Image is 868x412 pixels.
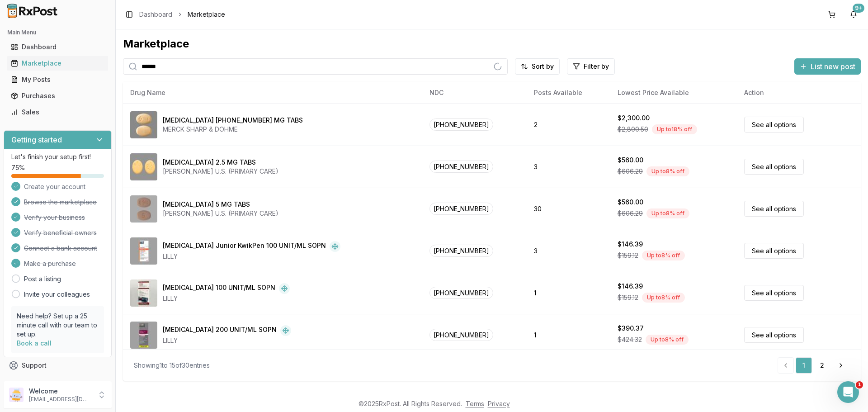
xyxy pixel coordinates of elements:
[163,209,278,218] div: [PERSON_NAME] U.S. (PRIMARY CARE)
[618,198,643,207] div: $560.00
[4,374,112,390] button: Feedback
[527,82,610,104] th: Posts Available
[11,43,104,52] div: Dashboard
[163,167,278,176] div: [PERSON_NAME] U.S. (PRIMARY CARE)
[24,244,97,253] span: Connect a bank account
[7,71,108,88] a: My Posts
[139,10,225,19] nav: breadcrumb
[7,104,108,120] a: Sales
[618,125,648,134] span: $2,800.50
[4,89,112,103] button: Purchases
[17,339,52,347] a: Book a call
[584,62,609,71] span: Filter by
[22,377,52,386] span: Feedback
[744,243,804,259] a: See all options
[4,4,61,18] img: RxPost Logo
[642,251,685,260] div: Up to 8 % off
[24,290,90,299] a: Invite your colleagues
[610,82,737,104] th: Lowest Price Available
[837,381,859,403] iframe: Intercom live chat
[429,118,493,131] span: [PHONE_NUMBER]
[11,108,104,117] div: Sales
[429,161,493,173] span: [PHONE_NUMBER]
[123,37,861,51] div: Marketplace
[488,400,510,407] a: Privacy
[7,29,108,36] h2: Main Menu
[567,58,615,75] button: Filter by
[11,152,104,161] p: Let's finish your setup first!
[527,230,610,272] td: 3
[7,88,108,104] a: Purchases
[856,381,863,388] span: 1
[422,82,526,104] th: NDC
[24,275,61,284] a: Post a listing
[17,312,99,339] p: Need help? Set up a 25 minute call with our team to set up.
[527,272,610,314] td: 1
[11,134,62,145] h3: Getting started
[737,82,861,104] th: Action
[515,58,560,75] button: Sort by
[163,241,326,252] div: [MEDICAL_DATA] Junior KwikPen 100 UNIT/ML SOPN
[429,329,493,341] span: [PHONE_NUMBER]
[744,201,804,217] a: See all options
[618,156,643,165] div: $560.00
[618,240,643,249] div: $146.39
[527,188,610,230] td: 30
[811,61,855,72] span: List new post
[618,335,642,344] span: $424.32
[134,361,210,370] div: Showing 1 to 15 of 30 entries
[466,400,484,407] a: Terms
[618,282,643,291] div: $146.39
[429,203,493,215] span: [PHONE_NUMBER]
[130,237,157,265] img: HumaLOG Junior KwikPen 100 UNIT/ML SOPN
[130,195,157,223] img: Eliquis 5 MG TABS
[163,252,340,261] div: LILLY
[744,327,804,343] a: See all options
[642,293,685,303] div: Up to 8 % off
[24,259,76,268] span: Make a purchase
[4,105,112,119] button: Sales
[618,167,643,176] span: $606.29
[11,75,104,84] div: My Posts
[846,7,861,22] button: 9+
[163,200,250,209] div: [MEDICAL_DATA] 5 MG TABS
[618,209,643,218] span: $606.29
[744,285,804,301] a: See all options
[7,39,108,55] a: Dashboard
[163,116,303,125] div: [MEDICAL_DATA] [PHONE_NUMBER] MG TABS
[794,63,861,72] a: List new post
[130,322,157,349] img: HumaLOG KwikPen 200 UNIT/ML SOPN
[24,228,97,237] span: Verify beneficial owners
[4,357,112,374] button: Support
[618,324,644,333] div: $390.37
[24,198,97,207] span: Browse the marketplace
[11,163,25,172] span: 75 %
[9,388,24,402] img: User avatar
[130,111,157,138] img: Delstrigo 100-300-300 MG TABS
[123,82,422,104] th: Drug Name
[814,357,830,374] a: 2
[429,287,493,299] span: [PHONE_NUMBER]
[11,59,104,68] div: Marketplace
[618,251,638,260] span: $159.12
[163,158,256,167] div: [MEDICAL_DATA] 2.5 MG TABS
[4,72,112,87] button: My Posts
[527,146,610,188] td: 3
[646,208,689,218] div: Up to 8 % off
[832,357,850,374] a: Go to next page
[527,314,610,356] td: 1
[130,279,157,307] img: HumaLOG KwikPen 100 UNIT/ML SOPN
[744,159,804,175] a: See all options
[532,62,554,71] span: Sort by
[130,153,157,180] img: Eliquis 2.5 MG TABS
[163,283,275,294] div: [MEDICAL_DATA] 100 UNIT/ML SOPN
[527,104,610,146] td: 2
[744,117,804,133] a: See all options
[429,245,493,257] span: [PHONE_NUMBER]
[4,40,112,54] button: Dashboard
[618,114,650,123] div: $2,300.00
[24,213,85,222] span: Verify your business
[796,357,812,374] a: 1
[652,124,697,134] div: Up to 18 % off
[188,10,225,19] span: Marketplace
